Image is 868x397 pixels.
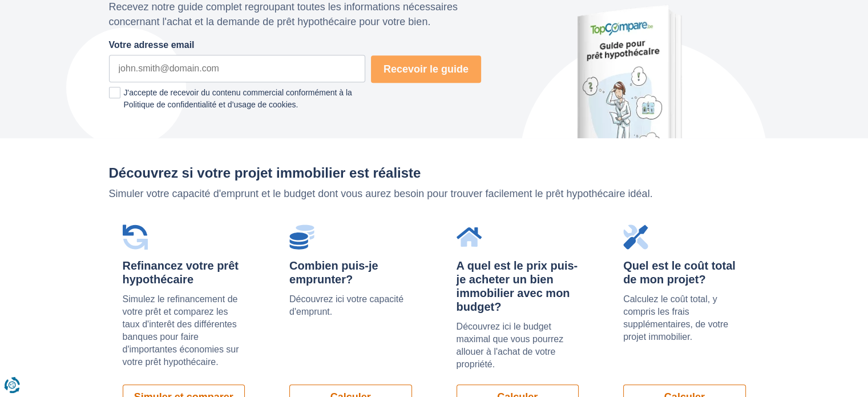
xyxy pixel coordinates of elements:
[123,224,148,250] img: Refinancez votre prêt hypothécaire
[457,224,482,250] img: A quel est le prix puis-je acheter un bien immobilier avec mon budget?
[123,293,245,368] p: Simulez le refinancement de votre prêt et comparez les taux d'interêt des différentes banques pou...
[623,224,648,250] img: Quel est le coût total de mon projet?
[623,293,746,343] p: Calculez le coût total, y compris les frais supplémentaires, de votre projet immobilier.
[457,320,579,371] p: Découvrez ici le budget maximal que vous pourrez allouer à l'achat de votre propriété.
[289,259,412,286] div: Combien puis-je emprunter?
[123,259,245,286] div: Refinancez votre prêt hypothécaire
[109,187,760,202] p: Simuler votre capacité d'emprunt et le budget dont vous aurez besoin pour trouver facilement le p...
[289,224,314,250] img: Combien puis-je emprunter?
[289,293,412,318] p: Découvrez ici votre capacité d'emprunt.
[109,55,365,82] input: john.smith@domain.com
[457,259,579,314] div: A quel est le prix puis-je acheter un bien immobilier avec mon budget?
[371,55,481,83] button: Recevoir le guide
[109,166,760,181] h2: Découvrez si votre projet immobilier est réaliste
[109,39,195,52] label: Votre adresse email
[623,259,746,286] div: Quel est le coût total de mon projet?
[109,87,365,111] label: J'accepte de recevoir du contenu commercial conformément à la Politique de confidentialité et d’u...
